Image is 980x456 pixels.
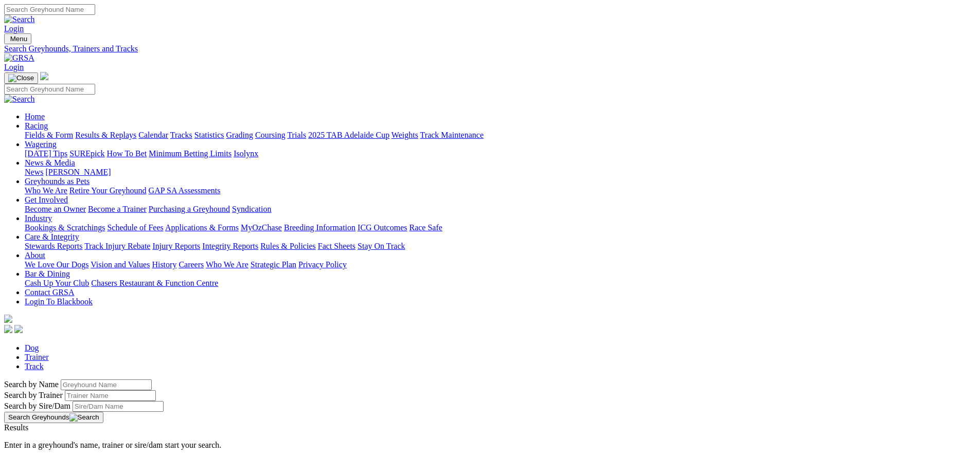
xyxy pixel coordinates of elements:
[25,121,48,130] a: Racing
[25,260,88,269] a: We Love Our Dogs
[4,315,12,323] img: logo-grsa-white.png
[241,223,282,232] a: MyOzChase
[25,297,93,306] a: Login To Blackbook
[4,24,24,33] a: Login
[25,158,75,167] a: News & Media
[4,391,63,399] label: Search by Trainer
[4,95,35,104] img: Search
[88,205,147,213] a: Become a Trainer
[25,168,976,177] div: News & Media
[25,186,976,195] div: Greyhounds as Pets
[4,423,976,432] div: Results
[65,390,156,401] input: Search by Trainer name
[25,362,44,371] a: Track
[4,33,31,44] button: Toggle navigation
[73,401,164,412] input: Search by Sire/Dam name
[4,44,976,53] a: Search Greyhounds, Trainers and Tracks
[149,149,231,158] a: Minimum Betting Limits
[152,242,200,250] a: Injury Reports
[40,72,48,80] img: logo-grsa-white.png
[4,84,95,95] input: Search
[25,223,105,232] a: Bookings & Scratchings
[206,260,248,269] a: Who We Are
[25,269,70,278] a: Bar & Dining
[4,63,24,71] a: Login
[25,242,976,251] div: Care & Integrity
[25,242,82,250] a: Stewards Reports
[10,35,27,43] span: Menu
[25,288,74,297] a: Contact GRSA
[25,343,39,352] a: Dog
[25,140,57,149] a: Wagering
[69,186,147,195] a: Retire Your Greyhound
[25,205,86,213] a: Become an Owner
[391,131,418,139] a: Weights
[25,186,67,195] a: Who We Are
[409,223,442,232] a: Race Safe
[202,242,258,250] a: Integrity Reports
[25,214,52,223] a: Industry
[25,260,976,269] div: About
[358,242,405,250] a: Stay On Track
[91,279,218,287] a: Chasers Restaurant & Function Centre
[25,205,976,214] div: Get Involved
[255,131,286,139] a: Coursing
[25,131,73,139] a: Fields & Form
[25,149,67,158] a: [DATE] Tips
[91,260,150,269] a: Vision and Values
[358,223,407,232] a: ICG Outcomes
[4,380,59,389] label: Search by Name
[308,131,389,139] a: 2025 TAB Adelaide Cup
[232,205,271,213] a: Syndication
[4,4,95,15] input: Search
[25,195,68,204] a: Get Involved
[25,353,49,361] a: Trainer
[69,149,104,158] a: SUREpick
[4,402,70,410] label: Search by Sire/Dam
[107,223,163,232] a: Schedule of Fees
[25,251,45,260] a: About
[149,186,221,195] a: GAP SA Assessments
[69,413,99,422] img: Search
[25,279,976,288] div: Bar & Dining
[226,131,253,139] a: Grading
[8,74,34,82] img: Close
[4,441,976,450] p: Enter in a greyhound's name, trainer or sire/dam start your search.
[25,223,976,232] div: Industry
[25,177,90,186] a: Greyhounds as Pets
[138,131,168,139] a: Calendar
[61,379,152,390] input: Search by Greyhound name
[4,53,34,63] img: GRSA
[107,149,147,158] a: How To Bet
[284,223,355,232] a: Breeding Information
[25,149,976,158] div: Wagering
[251,260,296,269] a: Strategic Plan
[234,149,258,158] a: Isolynx
[25,232,79,241] a: Care & Integrity
[4,72,38,84] button: Toggle navigation
[318,242,355,250] a: Fact Sheets
[25,131,976,140] div: Racing
[170,131,192,139] a: Tracks
[25,112,45,121] a: Home
[25,168,43,176] a: News
[420,131,484,139] a: Track Maintenance
[14,325,23,333] img: twitter.svg
[84,242,150,250] a: Track Injury Rebate
[45,168,111,176] a: [PERSON_NAME]
[165,223,239,232] a: Applications & Forms
[25,279,89,287] a: Cash Up Your Club
[149,205,230,213] a: Purchasing a Greyhound
[4,325,12,333] img: facebook.svg
[194,131,224,139] a: Statistics
[152,260,176,269] a: History
[260,242,316,250] a: Rules & Policies
[4,15,35,24] img: Search
[298,260,347,269] a: Privacy Policy
[75,131,136,139] a: Results & Replays
[4,412,103,423] button: Search Greyhounds
[179,260,204,269] a: Careers
[287,131,306,139] a: Trials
